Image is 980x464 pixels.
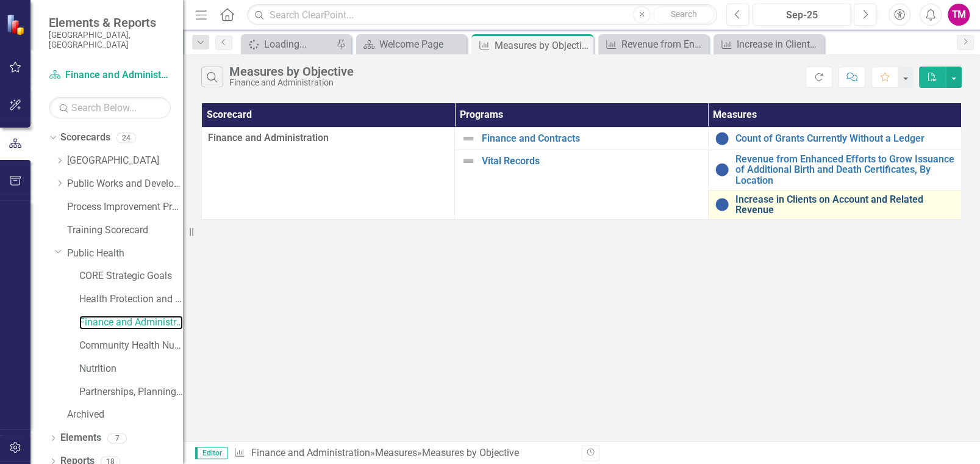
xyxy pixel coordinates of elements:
[671,9,697,19] span: Search
[715,162,729,177] img: Baselining
[653,6,714,23] button: Search
[5,13,28,36] img: ClearPoint Strategy
[247,4,717,26] input: Search ClearPoint...
[107,433,127,443] div: 7
[374,447,417,459] a: Measures
[67,408,183,422] a: Archived
[49,30,171,50] small: [GEOGRAPHIC_DATA], [GEOGRAPHIC_DATA]
[49,97,171,118] input: Search Below...
[482,156,701,167] a: Vital Records
[251,447,370,459] a: Finance and Administration
[67,247,183,261] a: Public Health
[379,37,463,52] div: Welcome Page
[79,339,183,353] a: Community Health Nursing
[753,4,851,26] button: Sep-25
[60,431,101,445] a: Elements
[67,200,183,214] a: Process Improvement Program
[116,132,136,143] div: 24
[461,131,476,146] img: Not Defined
[67,177,183,191] a: Public Works and Development
[79,269,183,283] a: CORE Strategic Goals
[948,4,970,26] button: TM
[735,194,955,216] a: Increase in Clients on Account and Related Revenue
[229,65,354,78] div: Measures by Objective
[708,150,961,190] td: Double-Click to Edit Right Click for Context Menu
[717,37,821,52] a: Increase in Clients on Account and Related Revenue
[229,78,354,87] div: Finance and Administration
[49,68,171,82] a: Finance and Administration
[735,133,955,144] a: Count of Grants Currently Without a Ledger
[708,190,961,219] td: Double-Click to Edit Right Click for Context Menu
[708,127,961,150] td: Double-Click to Edit Right Click for Context Menu
[244,37,333,52] a: Loading...
[737,37,821,52] div: Increase in Clients on Account and Related Revenue
[601,37,706,52] a: Revenue from Enhanced Efforts to Grow Issuance of Additional Birth and Death Certificates, By Loc...
[208,132,329,143] span: Finance and Administration
[715,131,729,146] img: Baselining
[455,127,708,150] td: Double-Click to Edit Right Click for Context Menu
[621,37,706,52] div: Revenue from Enhanced Efforts to Grow Issuance of Additional Birth and Death Certificates, By Loc...
[757,8,846,23] div: Sep-25
[67,223,183,237] a: Training Scorecard
[79,362,183,376] a: Nutrition
[455,150,708,219] td: Double-Click to Edit Right Click for Context Menu
[60,131,110,145] a: Scorecards
[482,133,701,144] a: Finance and Contracts
[461,154,476,169] img: Not Defined
[264,37,333,52] div: Loading...
[79,292,183,306] a: Health Protection and Response
[67,154,183,168] a: [GEOGRAPHIC_DATA]
[195,447,227,459] span: Editor
[495,38,590,53] div: Measures by Objective
[359,37,463,52] a: Welcome Page
[49,15,171,30] span: Elements & Reports
[421,447,518,459] div: Measures by Objective
[735,154,955,186] a: Revenue from Enhanced Efforts to Grow Issuance of Additional Birth and Death Certificates, By Loc...
[79,385,183,399] a: Partnerships, Planning, and Community Health Promotions
[79,316,183,330] a: Finance and Administration
[715,197,729,212] img: Baselining
[234,446,572,460] div: » »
